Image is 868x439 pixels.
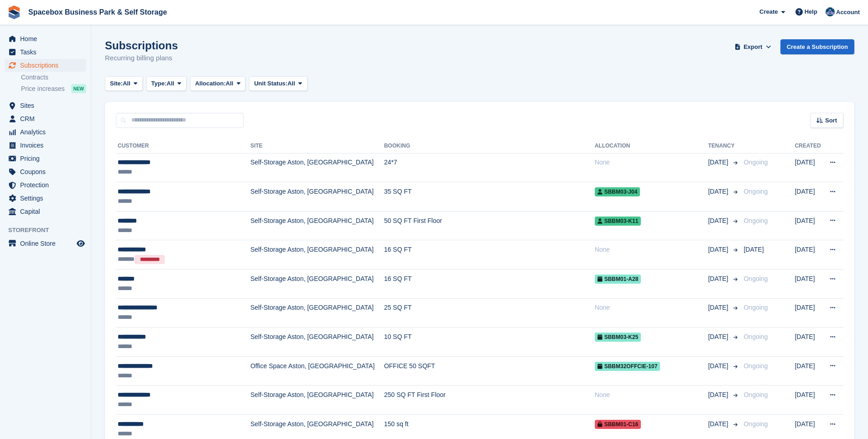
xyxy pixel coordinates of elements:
span: Ongoing [743,420,768,428]
a: menu [5,32,86,45]
th: Created [795,139,822,153]
td: 250 SQ FT First Floor [384,386,595,415]
span: Ongoing [743,188,768,195]
span: Site: [110,79,123,88]
td: Office Space Aston, [GEOGRAPHIC_DATA] [250,356,384,386]
span: Pricing [20,152,75,165]
span: Protection [20,179,75,191]
a: menu [5,139,86,152]
td: Self-Storage Aston, [GEOGRAPHIC_DATA] [250,240,384,270]
th: Tenancy [708,139,740,153]
td: Self-Storage Aston, [GEOGRAPHIC_DATA] [250,328,384,357]
span: [DATE] [708,361,730,371]
span: Account [836,8,860,17]
span: All [226,79,234,88]
span: Ongoing [743,217,768,224]
span: Ongoing [743,391,768,398]
span: Coupons [20,165,75,178]
td: 50 SQ FT First Floor [384,211,595,240]
span: Analytics [20,126,75,138]
a: menu [5,46,86,58]
span: All [166,79,174,88]
span: [DATE] [708,158,730,167]
span: Settings [20,192,75,205]
span: Help [805,7,817,16]
span: All [123,79,130,88]
td: 16 SQ FT [384,240,595,270]
span: SBBM32OFFCIE-107 [595,362,660,371]
a: Spacebox Business Park & Self Storage [25,5,171,20]
td: [DATE] [795,386,822,415]
td: [DATE] [795,153,822,182]
td: [DATE] [795,328,822,357]
a: menu [5,126,86,138]
span: [DATE] [743,246,764,253]
a: menu [5,205,86,218]
span: Ongoing [743,159,768,166]
span: SBBM03-J04 [595,187,640,196]
a: menu [5,99,86,112]
button: Export [733,39,773,54]
span: Unit Status: [254,79,287,88]
a: menu [5,152,86,165]
div: NEW [71,84,86,93]
button: Allocation: All [190,76,246,91]
td: [DATE] [795,240,822,270]
span: [DATE] [708,332,730,342]
span: Home [20,32,75,45]
span: Create [759,7,778,16]
td: [DATE] [795,211,822,240]
span: SBBM01-C16 [595,420,641,429]
span: Storefront [8,226,91,235]
span: Ongoing [743,362,768,370]
span: Subscriptions [20,59,75,72]
span: Ongoing [743,304,768,311]
button: Site: All [105,76,143,91]
a: Preview store [75,238,86,249]
a: Price increases NEW [21,84,86,94]
span: Price increases [21,85,65,93]
td: [DATE] [795,270,822,299]
span: Ongoing [743,275,768,282]
td: 10 SQ FT [384,328,595,357]
div: None [595,245,708,254]
td: [DATE] [795,356,822,386]
td: Self-Storage Aston, [GEOGRAPHIC_DATA] [250,211,384,240]
td: 16 SQ FT [384,270,595,299]
button: Unit Status: All [249,76,307,91]
span: [DATE] [708,274,730,284]
td: Self-Storage Aston, [GEOGRAPHIC_DATA] [250,182,384,212]
td: Self-Storage Aston, [GEOGRAPHIC_DATA] [250,386,384,415]
th: Customer [116,139,250,153]
a: Create a Subscription [780,39,854,54]
a: menu [5,192,86,205]
span: [DATE] [708,390,730,400]
span: [DATE] [708,303,730,312]
td: 25 SQ FT [384,298,595,328]
span: Export [743,42,762,52]
button: Type: All [146,76,187,91]
span: SBBM01-A28 [595,275,641,284]
span: CRM [20,112,75,125]
span: [DATE] [708,245,730,254]
span: Allocation: [195,79,226,88]
span: Sort [825,116,837,125]
td: Self-Storage Aston, [GEOGRAPHIC_DATA] [250,270,384,299]
td: OFFICE 50 SQFT [384,356,595,386]
img: Daud [826,7,835,16]
span: Type: [151,79,167,88]
span: All [287,79,295,88]
a: menu [5,112,86,125]
th: Site [250,139,384,153]
a: menu [5,59,86,72]
div: None [595,303,708,312]
span: [DATE] [708,419,730,429]
th: Booking [384,139,595,153]
td: Self-Storage Aston, [GEOGRAPHIC_DATA] [250,153,384,182]
td: 35 SQ FT [384,182,595,212]
td: [DATE] [795,182,822,212]
a: menu [5,237,86,250]
a: Contracts [21,73,86,82]
a: menu [5,165,86,178]
span: [DATE] [708,216,730,226]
